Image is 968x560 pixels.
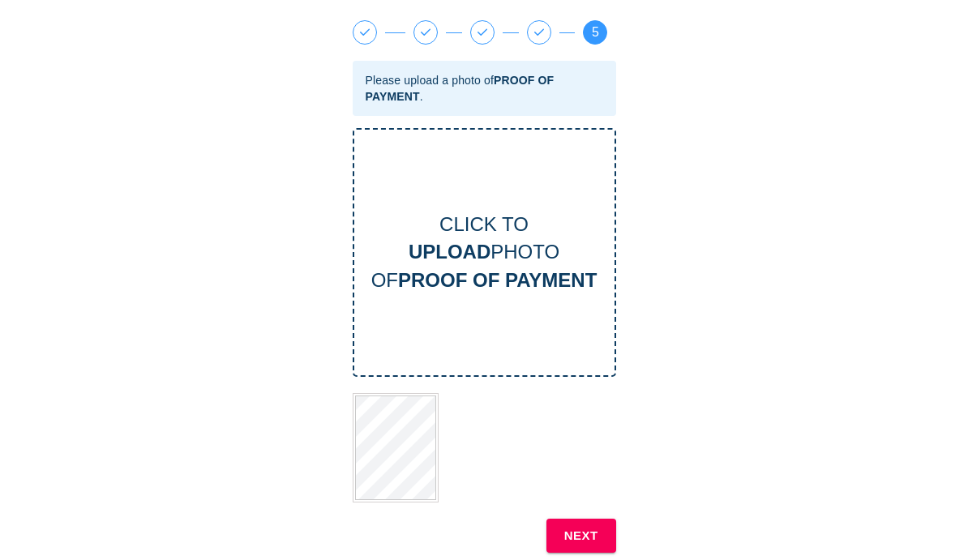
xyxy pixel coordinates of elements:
span: 2 [414,21,437,44]
b: PROOF OF PAYMENT [398,269,597,291]
span: 3 [471,21,494,44]
b: NEXT [564,525,598,546]
span: 4 [528,21,550,44]
b: UPLOAD [409,241,490,263]
span: 5 [584,21,606,44]
div: CLICK TO PHOTO OF [354,211,615,294]
div: Please upload a photo of . [366,72,603,105]
button: NEXT [546,519,616,553]
span: 1 [353,21,376,44]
